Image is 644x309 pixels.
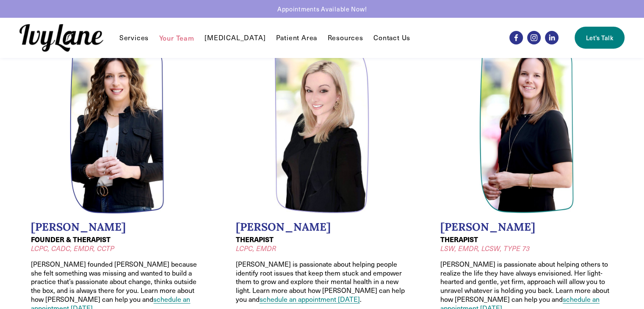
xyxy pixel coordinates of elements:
[31,235,111,244] strong: FOUNDER & THERAPIST
[159,33,194,43] a: Your Team
[276,33,318,43] a: Patient Area
[205,33,265,43] a: [MEDICAL_DATA]
[19,24,103,52] img: Ivy Lane Counseling &mdash; Therapy that works for you
[440,221,613,234] h2: [PERSON_NAME]
[31,221,204,234] h2: [PERSON_NAME]
[575,27,625,49] a: Let's Talk
[31,244,114,253] em: LCPC, CADC, EMDR, CCTP
[70,42,165,214] img: Headshot of Wendy Pawelski, LCPC, CADC, EMDR, CCTP. Wendy is a founder oft Ivy Lane Counseling
[236,221,409,234] h2: [PERSON_NAME]
[527,31,541,44] a: Instagram
[479,42,574,214] img: Headshot of Jodi Kautz, LSW, EMDR, TYPE 73, LCSW. Jodi is a therapist at Ivy Lane Counseling.
[274,42,369,214] img: Headshot of Jessica Wilkiel, LCPC, EMDR. Meghan is a therapist at Ivy Lane Counseling.
[328,33,363,43] a: folder dropdown
[373,33,410,43] a: Contact Us
[328,33,363,42] span: Resources
[236,235,274,244] strong: THERAPIST
[509,31,523,44] a: Facebook
[236,244,276,253] em: LCPC, EMDR
[236,260,409,304] p: [PERSON_NAME] is passionate about helping people identify root issues that keep them stuck and em...
[440,235,478,244] strong: THERAPIST
[545,31,558,44] a: LinkedIn
[119,33,149,43] a: folder dropdown
[119,33,149,42] span: Services
[440,244,530,253] em: LSW, EMDR, LCSW, TYPE 73
[260,295,360,303] a: schedule an appointment [DATE]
